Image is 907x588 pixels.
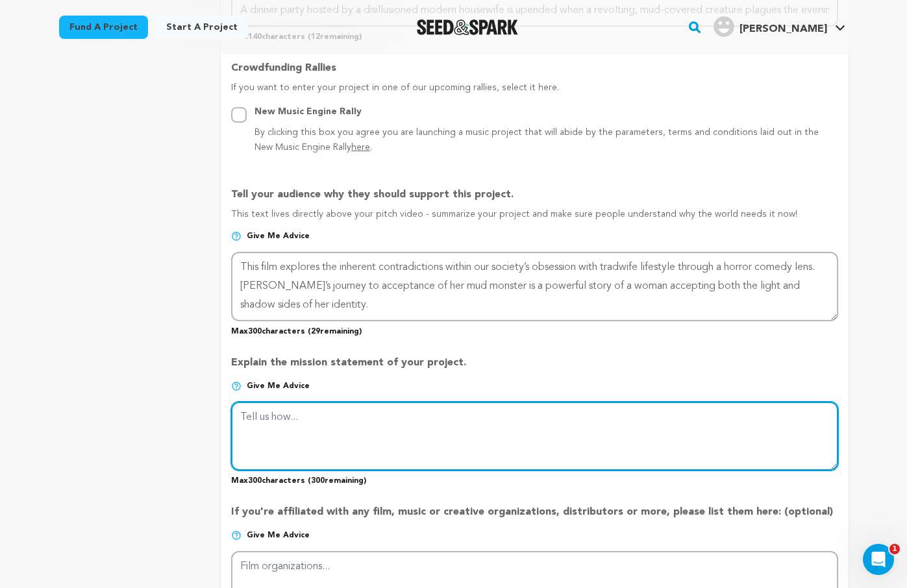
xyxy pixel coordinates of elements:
p: Explain the mission statement of your project. [231,355,838,381]
img: help-circle.svg [231,530,242,541]
span: Give me advice [247,231,310,241]
iframe: Intercom live chat [863,544,894,575]
div: Annalise L.'s Profile [714,16,827,37]
p: By clicking this box you agree you are launching a music project that will abide by the parameter... [255,125,838,156]
img: user.png [714,16,734,37]
p: Max characters ( remaining) [231,471,838,486]
img: help-circle.svg [231,381,242,391]
p: Crowdfunding Rallies [231,60,838,81]
span: 1 [889,544,900,554]
img: Seed&Spark Logo Dark Mode [417,19,519,35]
span: [PERSON_NAME] [739,24,827,34]
span: 300 [248,477,262,485]
div: New Music Engine Rally [255,104,838,120]
span: Annalise L.'s Profile [711,14,848,41]
p: If you're affiliated with any film, music or creative organizations, distributors or more, please... [231,504,838,530]
p: This text lives directly above your pitch video - summarize your project and make sure people und... [231,208,838,231]
p: Max characters ( remaining) [231,321,838,337]
span: 29 [311,328,320,336]
p: Tell your audience why they should support this project. [231,187,838,208]
a: Annalise L.'s Profile [711,14,848,37]
a: Start a project [156,16,248,39]
a: here [351,143,370,152]
span: Give me advice [247,381,310,391]
span: 300 [311,477,325,485]
a: Fund a project [59,16,148,39]
a: Seed&Spark Homepage [417,19,519,35]
img: help-circle.svg [231,231,242,241]
span: 300 [248,328,262,336]
span: Give me advice [247,530,310,541]
p: If you want to enter your project in one of our upcoming rallies, select it here. [231,81,838,104]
